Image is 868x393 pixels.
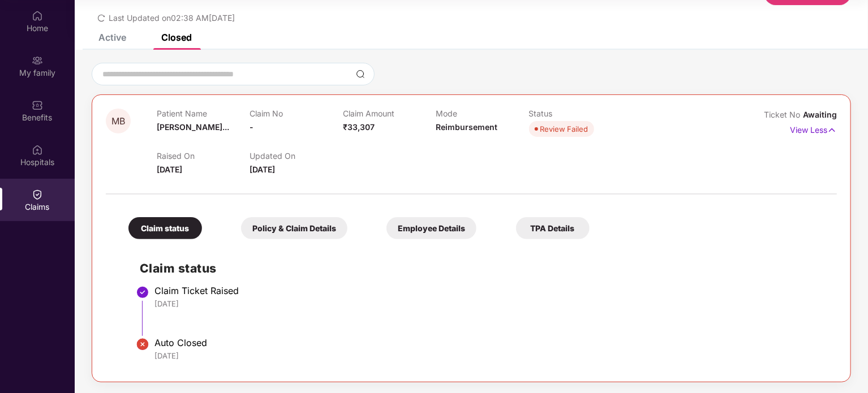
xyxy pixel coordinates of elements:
[136,338,149,351] img: svg+xml;base64,PHN2ZyBpZD0iU3RlcC1Eb25lLTIweDIwIiB4bWxucz0iaHR0cDovL3d3dy53My5vcmcvMjAwMC9zdmciIH...
[32,55,43,66] img: svg+xml;base64,PHN2ZyB3aWR0aD0iMjAiIGhlaWdodD0iMjAiIHZpZXdCb3g9IjAgMCAyMCAyMCIgZmlsbD0ibm9uZSIgeG...
[157,109,250,118] p: Patient Name
[250,151,342,161] p: Updated On
[32,10,43,21] img: svg+xml;base64,PHN2ZyBpZD0iSG9tZSIgeG1sbnM9Imh0dHA6Ly93d3cudzMub3JnLzIwMDAvc3ZnIiB3aWR0aD0iMjAiIG...
[827,124,837,136] img: svg+xml;base64,PHN2ZyB4bWxucz0iaHR0cDovL3d3dy53My5vcmcvMjAwMC9zdmciIHdpZHRoPSIxNyIgaGVpZ2h0PSIxNy...
[154,351,826,361] div: [DATE]
[97,13,105,23] span: redo
[109,13,235,23] span: Last Updated on 02:38 AM[DATE]
[540,123,588,135] div: Review Failed
[343,109,436,118] p: Claim Amount
[356,70,365,79] img: svg+xml;base64,PHN2ZyBpZD0iU2VhcmNoLTMyeDMyIiB4bWxucz0iaHR0cDovL3d3dy53My5vcmcvMjAwMC9zdmciIHdpZH...
[154,299,826,309] div: [DATE]
[386,217,476,239] div: Employee Details
[529,109,622,118] p: Status
[790,121,837,136] p: View Less
[250,109,342,118] p: Claim No
[136,286,149,299] img: svg+xml;base64,PHN2ZyBpZD0iU3RlcC1Eb25lLTMyeDMyIiB4bWxucz0iaHR0cDovL3d3dy53My5vcmcvMjAwMC9zdmciIH...
[98,32,126,43] div: Active
[140,259,826,278] h2: Claim status
[157,165,182,174] span: [DATE]
[111,116,125,126] span: MB
[250,165,275,174] span: [DATE]
[32,144,43,156] img: svg+xml;base64,PHN2ZyBpZD0iSG9zcGl0YWxzIiB4bWxucz0iaHR0cDovL3d3dy53My5vcmcvMjAwMC9zdmciIHdpZHRoPS...
[436,109,528,118] p: Mode
[157,151,250,161] p: Raised On
[436,122,497,132] span: Reimbursement
[128,217,202,239] div: Claim status
[32,189,43,200] img: svg+xml;base64,PHN2ZyBpZD0iQ2xhaW0iIHhtbG5zPSJodHRwOi8vd3d3LnczLm9yZy8yMDAwL3N2ZyIgd2lkdGg9IjIwIi...
[157,122,229,132] span: [PERSON_NAME]...
[241,217,347,239] div: Policy & Claim Details
[803,110,837,119] span: Awaiting
[154,285,826,296] div: Claim Ticket Raised
[764,110,803,119] span: Ticket No
[250,122,253,132] span: -
[32,100,43,111] img: svg+xml;base64,PHN2ZyBpZD0iQmVuZWZpdHMiIHhtbG5zPSJodHRwOi8vd3d3LnczLm9yZy8yMDAwL3N2ZyIgd2lkdGg9Ij...
[343,122,375,132] span: ₹33,307
[154,337,826,348] div: Auto Closed
[161,32,192,43] div: Closed
[516,217,590,239] div: TPA Details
